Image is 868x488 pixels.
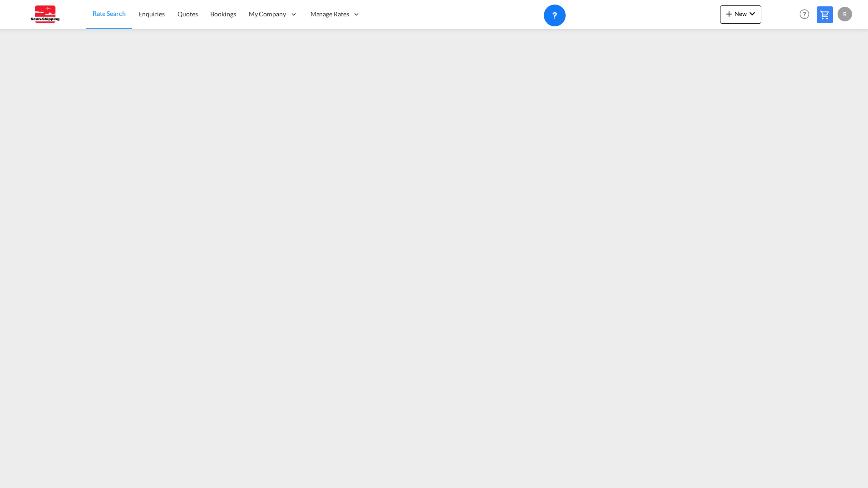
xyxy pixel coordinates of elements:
[249,10,286,19] span: My Company
[838,7,852,21] div: R
[747,8,758,19] md-icon: icon-chevron-down
[724,10,758,17] span: New
[178,10,197,18] span: Quotes
[14,4,75,25] img: 123b615026f311ee80dabbd30bc9e10f.jpg
[93,10,126,17] span: Rate Search
[797,6,817,23] div: Help
[210,10,236,18] span: Bookings
[724,8,735,19] md-icon: icon-plus 400-fg
[720,5,761,24] button: icon-plus 400-fgNewicon-chevron-down
[311,10,349,19] span: Manage Rates
[138,10,165,18] span: Enquiries
[797,6,812,22] span: Help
